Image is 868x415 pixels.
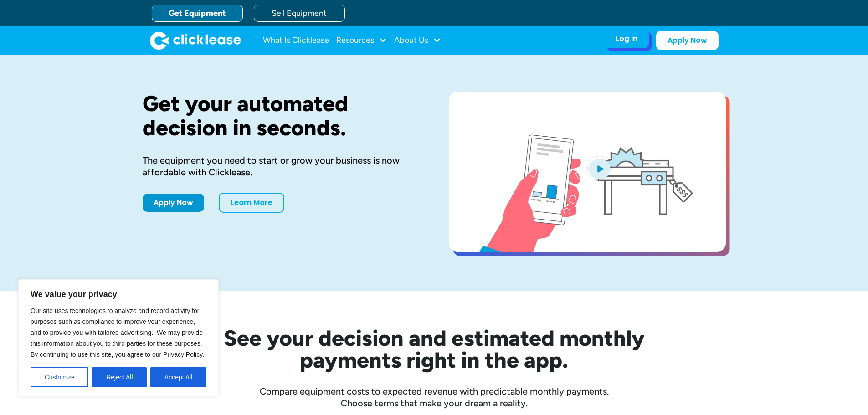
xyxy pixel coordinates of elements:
a: Sell Equipment [254,5,345,22]
a: home [150,31,241,50]
img: Blue play button logo on a light blue circular background [587,156,612,181]
span: Our site uses technologies to analyze and record activity for purposes such as compliance to impr... [31,307,204,358]
div: Log In [616,34,637,43]
a: Apply Now [143,194,204,212]
h2: See your decision and estimated monthly payments right in the app. [179,327,689,371]
a: Get Equipment [152,5,243,22]
a: Apply Now [656,31,719,50]
h1: Get your automated decision in seconds. [143,92,420,140]
button: Accept All [150,367,206,387]
a: Learn More [219,193,284,213]
img: Clicklease logo [150,31,241,50]
a: What Is Clicklease [263,31,329,50]
div: About Us [394,31,441,50]
button: Customize [31,367,88,387]
div: Resources [336,31,387,50]
div: Compare equipment costs to expected revenue with predictable monthly payments. Choose terms that ... [143,385,726,409]
button: Reject All [92,367,147,387]
div: We value your privacy [18,279,219,397]
p: We value your privacy [31,289,206,300]
div: The equipment you need to start or grow your business is now affordable with Clicklease. [143,154,420,178]
a: open lightbox [449,92,726,252]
